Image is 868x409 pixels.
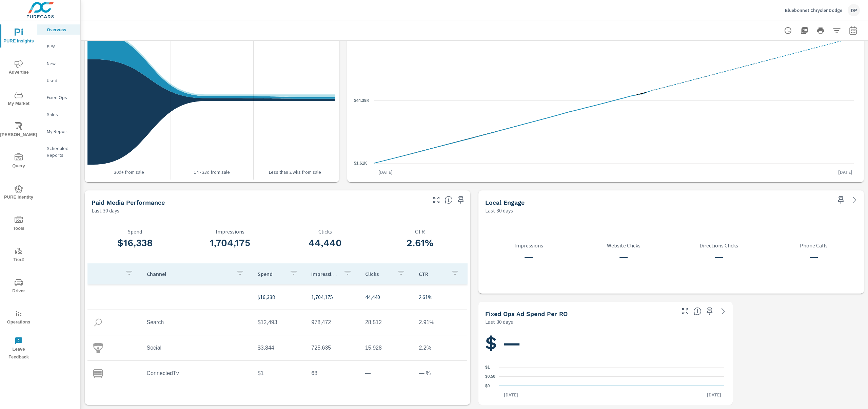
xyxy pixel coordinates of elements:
td: 28,512 [360,314,414,331]
p: CTR [419,271,446,277]
p: Fixed Ops [47,94,75,101]
span: Tier2 [2,247,35,264]
button: Make Fullscreen [431,194,442,205]
p: Used [47,77,75,84]
p: Website Clicks [576,242,671,248]
text: $1 [485,365,490,370]
div: PIPA [37,41,80,52]
p: Clicks [278,228,373,235]
text: $44.38K [354,98,370,103]
p: 44,440 [365,293,408,301]
h3: 2.61% [373,237,468,249]
div: Used [37,75,80,86]
button: Make Fullscreen [680,306,691,317]
span: Save this to your personalized report [835,194,846,205]
p: Sales [47,111,75,118]
h3: — [671,251,766,263]
td: — % [413,365,467,382]
span: My Market [2,91,35,108]
text: $0.50 [485,374,495,379]
p: Last 30 days [92,206,119,215]
td: $ — [252,390,306,407]
h3: $16,338 [87,237,182,249]
button: Print Report [814,24,827,37]
td: ConnectedTv [141,365,252,382]
td: — [306,390,360,407]
h3: — [481,251,576,263]
p: Clicks [365,271,392,277]
span: Save this to your personalized report [704,306,715,317]
div: New [37,58,80,69]
div: DP [848,4,860,16]
td: Social [141,339,252,356]
span: Advertise [2,60,35,76]
p: CTR [373,228,468,235]
span: Leave Feedback [2,337,35,361]
p: New [47,60,75,67]
p: Last 30 days [485,318,513,326]
p: 2.61% [419,293,462,301]
span: Tools [2,216,35,233]
p: Impressions [311,271,338,277]
p: Directions Clicks [671,242,766,248]
p: Impressions [182,228,277,235]
p: PIPA [47,43,75,50]
td: 68 [306,365,360,382]
h5: Fixed Ops Ad Spend Per RO [485,310,568,317]
td: — [360,390,414,407]
span: PURE Identity [2,185,35,201]
p: My Report [47,128,75,135]
div: nav menu [0,20,37,364]
text: $1.61K [354,161,367,166]
td: — [360,365,414,382]
td: 725,635 [306,339,360,356]
div: Fixed Ops [37,92,80,103]
span: Understand performance metrics over the selected time range. [445,196,453,204]
button: "Export Report to PDF" [797,24,811,37]
p: [DATE] [833,169,857,175]
span: Operations [2,310,35,326]
p: Spend [87,228,182,235]
a: See more details in report [718,306,729,317]
p: [DATE] [374,169,397,175]
p: Impressions [481,242,576,248]
div: My Report [37,126,80,136]
p: 1,704,175 [311,293,354,301]
span: Driver [2,278,35,295]
td: $1 [252,365,306,382]
p: [DATE] [702,391,726,398]
p: Bluebonnet Chrysler Dodge [785,7,842,13]
td: Search [141,314,252,331]
span: Save this to your personalized report [455,194,466,205]
h3: — [576,251,671,263]
p: Phone Calls [766,242,861,248]
text: $0 [485,384,490,388]
span: Query [2,153,35,170]
td: 2.2% [413,339,467,356]
div: Scheduled Reports [37,143,80,160]
h3: — [766,251,861,263]
span: [PERSON_NAME] [2,122,35,139]
p: Channel [147,271,231,277]
img: icon-social.svg [93,343,103,353]
p: Spend [258,271,284,277]
p: Overview [47,26,75,33]
p: Scheduled Reports [47,145,75,159]
span: Average cost of Fixed Operations-oriented advertising per each Repair Order closed at the dealer ... [693,307,702,315]
h3: 1,704,175 [182,237,277,249]
img: icon-connectedtv.svg [93,368,103,378]
p: Last 30 days [485,206,513,215]
td: Display [141,390,252,407]
span: PURE Insights [2,29,35,45]
p: [DATE] [499,391,523,398]
h5: Local Engage [485,199,525,206]
img: icon-search.svg [93,317,103,328]
div: Sales [37,109,80,119]
h1: $ — [485,332,726,355]
h3: 44,440 [278,237,373,249]
td: $12,493 [252,314,306,331]
td: — % [413,390,467,407]
button: Apply Filters [830,24,844,37]
div: Overview [37,24,80,35]
td: 2.91% [413,314,467,331]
